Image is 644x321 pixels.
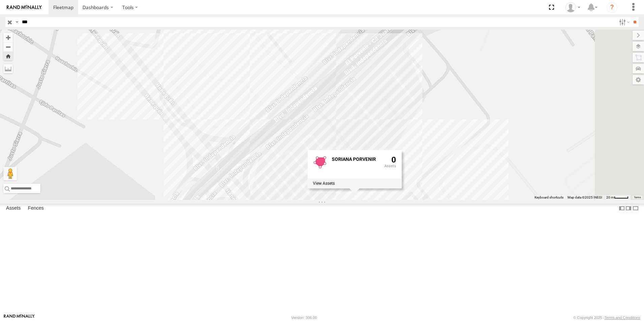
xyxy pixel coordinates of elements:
[568,195,602,199] span: Map data ©2025 INEGI
[633,75,644,84] label: Map Settings
[384,155,396,177] div: 0
[616,17,631,27] label: Search Filter Options
[3,33,13,42] button: Zoom in
[606,195,614,199] span: 20 m
[605,316,640,320] a: Terms and Conditions
[3,51,13,61] button: Zoom Home
[634,196,641,199] a: Terms (opens in new tab)
[3,167,17,180] button: Drag Pegman onto the map to open Street View
[313,181,335,186] label: View assets associated with this fence
[3,64,13,73] label: Measure
[625,204,632,213] label: Dock Summary Table to the Right
[573,316,640,320] div: © Copyright 2025 -
[632,204,639,213] label: Hide Summary Table
[7,5,42,10] img: rand-logo.svg
[604,195,631,200] button: Map Scale: 20 m per 39 pixels
[4,314,35,321] a: Visit our Website
[3,204,24,213] label: Assets
[332,157,379,162] div: Fence Name - SORIANA PORVENIR
[607,2,617,13] i: ?
[14,17,20,27] label: Search Query
[563,2,583,12] div: rob jurad
[535,195,563,200] button: Keyboard shortcuts
[291,316,317,320] div: Version: 306.00
[25,204,47,213] label: Fences
[3,42,13,51] button: Zoom out
[618,204,625,213] label: Dock Summary Table to the Left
